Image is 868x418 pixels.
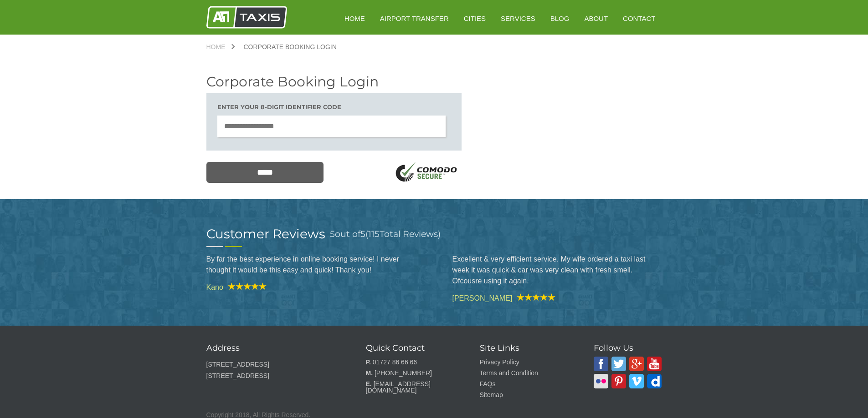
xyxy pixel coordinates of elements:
[366,380,372,388] strong: E.
[206,6,287,29] img: A1 Taxis
[392,162,462,184] img: SSL Logo
[457,7,492,30] a: Cities
[480,391,503,398] a: Sitemap
[206,247,416,282] blockquote: By far the best experience in online booking service! I never thought it would be this easy and q...
[544,7,576,30] a: Blog
[338,7,371,30] a: HOME
[206,344,343,352] h3: Address
[616,7,662,30] a: Contact
[373,358,417,366] a: 01727 86 66 66
[512,293,555,301] img: A1 Taxis Review
[330,229,335,239] span: 5
[452,293,662,302] cite: [PERSON_NAME]
[368,229,380,239] span: 115
[206,44,235,50] a: Home
[206,75,462,89] h2: Corporate Booking Login
[366,369,373,377] strong: M.
[578,7,614,30] a: About
[360,229,365,239] span: 5
[366,344,457,352] h3: Quick Contact
[206,359,343,382] p: [STREET_ADDRESS] [STREET_ADDRESS]
[217,104,451,110] h3: Enter your 8-digit Identifier code
[452,247,662,293] blockquote: Excellent & very efficient service. My wife ordered a taxi last week it was quick & car was very ...
[206,227,325,240] h2: Customer Reviews
[366,358,371,366] strong: P.
[494,7,542,30] a: Services
[480,344,571,352] h3: Site Links
[223,282,267,290] img: A1 Taxis Review
[480,358,519,366] a: Privacy Policy
[594,344,662,352] h3: Follow Us
[330,227,441,241] h3: out of ( Total Reviews)
[374,7,455,30] a: Airport Transfer
[235,44,346,50] a: Corporate Booking Login
[206,282,416,291] cite: Kano
[375,369,432,377] a: [PHONE_NUMBER]
[480,369,538,377] a: Terms and Condition
[480,380,496,388] a: FAQs
[594,357,608,371] img: A1 Taxis
[366,380,431,394] a: [EMAIL_ADDRESS][DOMAIN_NAME]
